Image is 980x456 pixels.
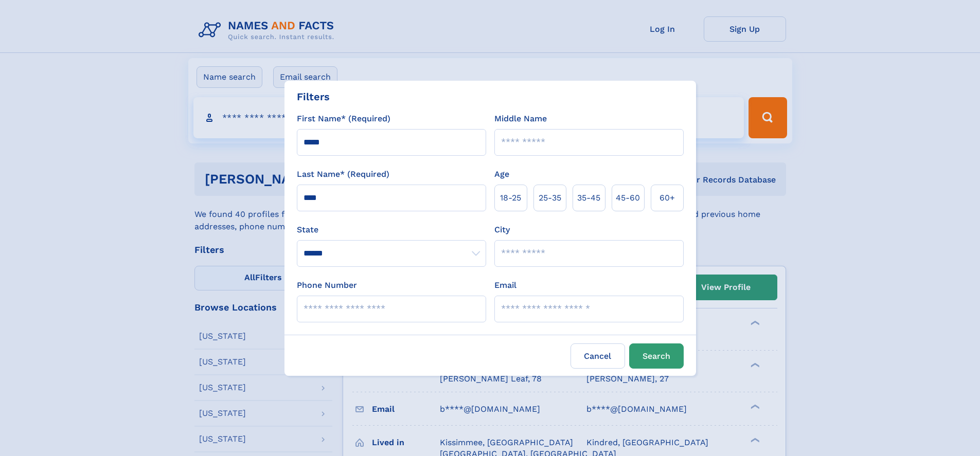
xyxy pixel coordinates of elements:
[571,343,625,369] label: Cancel
[297,224,486,236] label: State
[494,168,509,180] label: Age
[494,113,547,125] label: Middle Name
[297,113,390,125] label: First Name* (Required)
[660,192,675,204] span: 60+
[539,192,561,204] span: 25‑35
[297,279,357,291] label: Phone Number
[629,343,684,369] button: Search
[494,224,510,236] label: City
[500,192,521,204] span: 18‑25
[577,192,600,204] span: 35‑45
[297,89,330,104] div: Filters
[494,279,516,291] label: Email
[297,168,389,180] label: Last Name* (Required)
[616,192,640,204] span: 45‑60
